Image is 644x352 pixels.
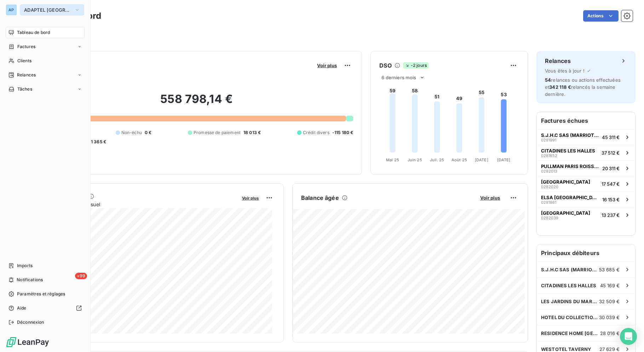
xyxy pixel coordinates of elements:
span: 32 509 € [599,299,620,304]
h2: 558 798,14 € [40,92,353,113]
tspan: [DATE] [497,157,511,162]
span: Voir plus [317,63,337,68]
span: Promesse de paiement [194,129,241,136]
span: 13 237 € [602,212,620,218]
span: WESTOTEL TAVERNY [541,346,591,352]
span: Paramètres et réglages [17,291,65,297]
span: ELSA [GEOGRAPHIC_DATA] [541,195,599,200]
span: Tâches [17,86,32,92]
span: ADAPTEL [GEOGRAPHIC_DATA] [24,7,71,13]
span: 54 [545,77,551,83]
span: Factures [17,44,35,50]
span: [GEOGRAPHIC_DATA] [541,210,590,216]
button: CITADINES LES HALLES028185237 512 € [537,145,635,160]
span: 6 derniers mois [381,75,416,80]
tspan: Mai 25 [386,157,399,162]
span: 45 311 € [602,134,620,140]
button: Actions [583,10,619,22]
span: 0282013 [541,169,557,173]
span: relances ou actions effectuées et relancés la semaine dernière. [545,77,621,97]
span: RESIDENCE HOME [GEOGRAPHIC_DATA] [541,330,600,336]
span: HOTEL DU COLLECTIONNEUR (SOCIETE IMMOBILIERE ET) [541,315,599,320]
span: [GEOGRAPHIC_DATA] [541,179,590,185]
tspan: Juil. 25 [430,157,444,162]
span: 27 629 € [599,346,620,352]
button: [GEOGRAPHIC_DATA]028203913 237 € [537,207,635,223]
span: 0 € [145,129,151,136]
span: Voir plus [242,196,259,201]
span: 18 013 € [243,129,261,136]
img: Logo LeanPay [6,336,50,348]
span: 342 118 € [549,84,571,90]
div: AP [6,4,17,16]
button: [GEOGRAPHIC_DATA]028202017 547 € [537,176,635,191]
h6: Relances [545,57,571,65]
span: 0281852 [541,154,557,158]
button: ELSA [GEOGRAPHIC_DATA]028186116 153 € [537,191,635,207]
span: Voir plus [480,195,500,201]
span: Notifications [17,277,43,283]
span: 0281861 [541,200,556,204]
h6: DSO [379,61,391,70]
span: CITADINES LES HALLES [541,148,595,154]
h6: Factures échues [537,112,635,129]
span: 45 169 € [600,283,620,288]
tspan: Juin 25 [408,157,422,162]
div: Open Intercom Messenger [620,328,637,345]
button: Voir plus [478,195,502,201]
span: 20 311 € [602,166,620,171]
span: 0282039 [541,216,558,220]
span: 0281991 [541,138,556,142]
a: Aide [6,302,85,314]
span: Déconnexion [17,319,44,325]
span: CITADINES LES HALLES [541,283,596,288]
span: 0282020 [541,185,558,189]
span: 28 016 € [600,330,620,336]
span: Tableau de bord [17,29,50,36]
span: +99 [75,273,87,279]
span: S.J.H.C SAS (MARRIOTT RIVE GAUCHE) [541,267,599,272]
h6: Principaux débiteurs [537,244,635,261]
span: -1 365 € [89,139,106,145]
span: Aide [17,305,27,311]
tspan: [DATE] [475,157,488,162]
span: Clients [17,58,31,64]
span: PULLMAN PARIS ROISSY CDG [541,163,599,169]
span: Crédit divers [303,129,329,136]
span: 17 547 € [602,181,620,187]
span: -2 jours [403,62,429,69]
span: Imports [17,262,33,269]
span: Vous êtes à jour ! [545,68,585,74]
span: 53 685 € [599,267,620,272]
span: LES JARDINS DU MARAIS [541,299,599,304]
span: Relances [17,72,36,78]
span: -115 180 € [332,129,353,136]
h6: Balance âgée [301,194,339,202]
button: Voir plus [240,195,261,201]
button: S.J.H.C SAS (MARRIOTT RIVE GAUCHE)028199145 311 € [537,129,635,145]
span: Non-échu [121,129,142,136]
span: 30 039 € [599,315,620,320]
span: Chiffre d'affaires mensuel [40,201,237,208]
button: PULLMAN PARIS ROISSY CDG028201320 311 € [537,160,635,176]
span: 37 512 € [602,150,620,156]
tspan: Août 25 [452,157,467,162]
button: Voir plus [315,62,339,69]
span: S.J.H.C SAS (MARRIOTT RIVE GAUCHE) [541,132,599,138]
span: 16 153 € [602,197,620,202]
